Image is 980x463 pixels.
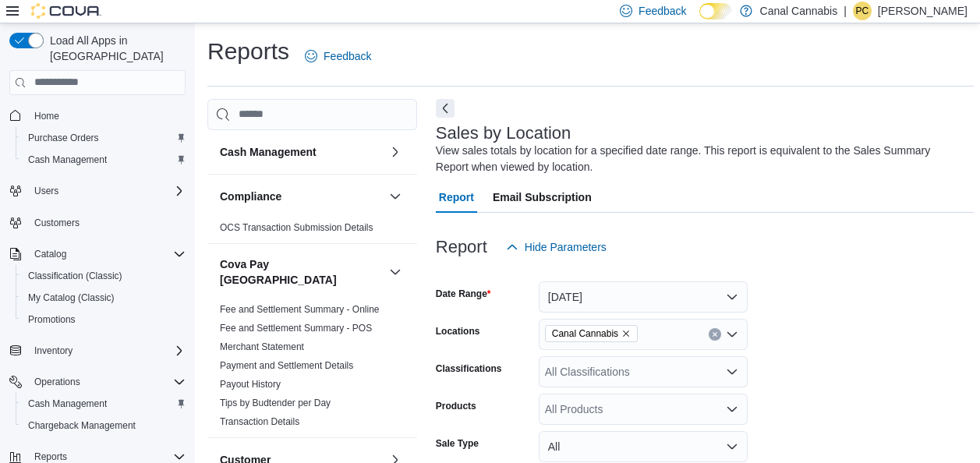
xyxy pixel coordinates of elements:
[3,243,192,265] button: Catalog
[22,288,121,307] a: My Catalog (Classic)
[16,127,192,149] button: Purchase Orders
[436,288,491,300] label: Date Range
[28,341,79,360] button: Inventory
[22,310,82,329] a: Promotions
[34,376,80,388] span: Operations
[28,182,65,200] button: Users
[3,104,192,127] button: Home
[28,154,107,166] span: Cash Management
[28,182,186,200] span: Users
[28,398,107,410] span: Cash Management
[324,48,371,64] span: Feedback
[709,328,721,341] button: Clear input
[539,281,748,313] button: [DATE]
[436,362,502,375] label: Classifications
[16,415,192,436] button: Chargeback Management
[220,322,372,334] span: Fee and Settlement Summary - POS
[436,124,571,143] h3: Sales by Location
[28,132,99,144] span: Purchase Orders
[28,373,186,391] span: Operations
[220,189,281,204] h3: Compliance
[853,2,872,20] div: Patrick Ciantar
[207,218,417,243] div: Compliance
[726,366,738,378] button: Open list of options
[299,41,377,72] a: Feedback
[16,287,192,309] button: My Catalog (Classic)
[220,189,383,204] button: Compliance
[16,309,192,330] button: Promotions
[878,2,968,20] p: [PERSON_NAME]
[220,359,353,372] span: Payment and Settlement Details
[22,310,186,329] span: Promotions
[220,341,304,352] a: Merchant Statement
[22,394,186,413] span: Cash Management
[545,325,638,342] span: Canal Cannabis
[28,245,186,263] span: Catalog
[3,180,192,202] button: Users
[760,2,838,20] p: Canal Cannabis
[500,231,613,263] button: Hide Parameters
[22,267,129,285] a: Classification (Classic)
[220,360,353,371] a: Payment and Settlement Details
[220,304,380,315] a: Fee and Settlement Summary - Online
[220,144,383,160] button: Cash Management
[621,329,631,338] button: Remove Canal Cannabis from selection in this group
[3,371,192,393] button: Operations
[220,323,372,334] a: Fee and Settlement Summary - POS
[220,378,281,391] span: Payout History
[436,400,476,412] label: Products
[16,149,192,171] button: Cash Management
[28,341,186,360] span: Inventory
[28,245,73,263] button: Catalog
[220,222,373,233] a: OCS Transaction Submission Details
[220,379,281,390] a: Payout History
[22,267,186,285] span: Classification (Classic)
[28,213,186,232] span: Customers
[220,415,299,428] span: Transaction Details
[220,397,331,409] span: Tips by Budtender per Day
[436,437,479,450] label: Sale Type
[726,403,738,415] button: Open list of options
[525,239,607,255] span: Hide Parameters
[22,416,142,435] a: Chargeback Management
[207,36,289,67] h1: Reports
[16,393,192,415] button: Cash Management
[28,270,122,282] span: Classification (Classic)
[699,3,732,19] input: Dark Mode
[220,144,317,160] h3: Cash Management
[539,431,748,462] button: All
[31,3,101,19] img: Cova
[16,265,192,287] button: Classification (Classic)
[3,211,192,234] button: Customers
[34,248,66,260] span: Catalog
[639,3,686,19] span: Feedback
[34,110,59,122] span: Home
[28,419,136,432] span: Chargeback Management
[28,107,65,125] a: Home
[726,328,738,341] button: Open list of options
[439,182,474,213] span: Report
[436,143,966,175] div: View sales totals by location for a specified date range. This report is equivalent to the Sales ...
[386,187,405,206] button: Compliance
[220,256,383,288] h3: Cova Pay [GEOGRAPHIC_DATA]
[220,398,331,408] a: Tips by Budtender per Day
[44,33,186,64] span: Load All Apps in [GEOGRAPHIC_DATA]
[436,238,487,256] h3: Report
[22,416,186,435] span: Chargeback Management
[493,182,592,213] span: Email Subscription
[3,340,192,362] button: Inventory
[220,416,299,427] a: Transaction Details
[22,288,186,307] span: My Catalog (Classic)
[436,99,455,118] button: Next
[220,303,380,316] span: Fee and Settlement Summary - Online
[386,263,405,281] button: Cova Pay [GEOGRAPHIC_DATA]
[28,214,86,232] a: Customers
[22,150,186,169] span: Cash Management
[207,300,417,437] div: Cova Pay [GEOGRAPHIC_DATA]
[28,106,186,125] span: Home
[28,373,87,391] button: Operations
[34,451,67,463] span: Reports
